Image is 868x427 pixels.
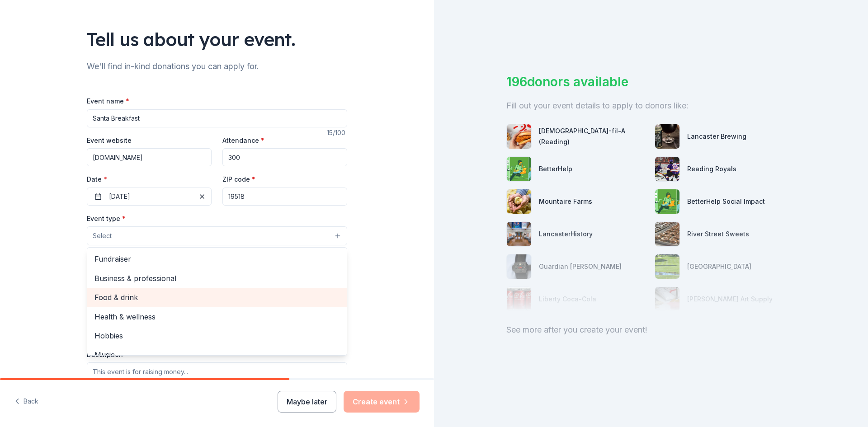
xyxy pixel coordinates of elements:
[94,311,340,323] span: Health & wellness
[94,272,340,284] span: Business & professional
[94,349,340,361] span: Music
[94,291,340,303] span: Food & drink
[87,247,347,356] div: Select
[93,230,112,241] span: Select
[94,330,340,342] span: Hobbies
[94,253,340,265] span: Fundraiser
[87,226,347,245] button: Select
